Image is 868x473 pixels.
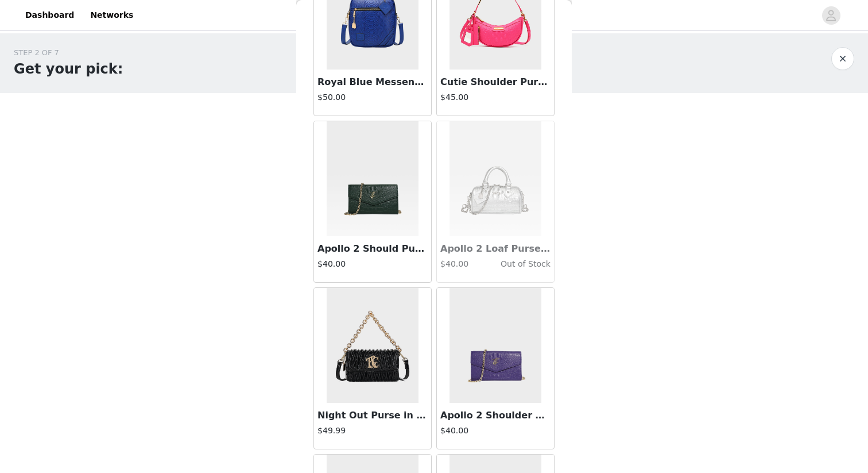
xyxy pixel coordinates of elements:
[477,258,551,270] h4: Out of Stock
[317,75,428,89] h3: Royal Blue Messenger Bag
[440,91,551,103] h4: $45.00
[449,121,541,236] img: Apollo 2 Loaf Purse in Silver
[327,288,418,403] img: Night Out Purse in Black
[317,258,428,270] h4: $40.00
[327,121,418,236] img: Apollo 2 Should Purse in Emerald Green
[440,258,477,270] h4: $40.00
[317,409,428,422] h3: Night Out Purse in Black
[18,2,81,28] a: Dashboard
[317,91,428,103] h4: $50.00
[14,59,123,79] h1: Get your pick:
[440,425,551,437] h4: $40.00
[440,409,551,422] h3: Apollo 2 Shoulder Purse in Purple
[317,425,428,437] h4: $49.99
[826,6,836,25] div: avatar
[83,2,140,28] a: Networks
[317,242,428,256] h3: Apollo 2 Should Purse in Emerald Green
[440,75,551,89] h3: Cutie Shoulder Purse in Neon Pink
[449,288,541,403] img: Apollo 2 Shoulder Purse in Purple
[440,242,551,256] h3: Apollo 2 Loaf Purse in Silver
[14,47,123,59] div: STEP 2 OF 7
